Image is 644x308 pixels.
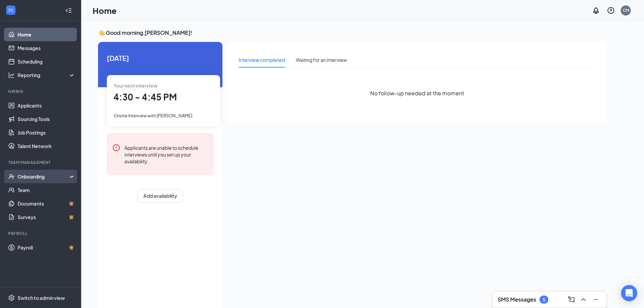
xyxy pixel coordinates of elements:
a: Sourcing Tools [18,112,75,126]
span: Your next interview [114,82,158,89]
a: SurveysCrown [18,210,75,224]
svg: Settings [8,294,15,301]
div: CM [623,7,629,13]
svg: WorkstreamLogo [7,7,14,14]
svg: Collapse [65,7,72,14]
div: Switch to admin view [18,294,65,301]
div: 5 [543,297,545,303]
span: No follow-up needed at the moment [370,89,464,97]
div: Open Intercom Messenger [621,285,637,301]
svg: Analysis [8,72,15,78]
span: [DATE] [107,53,214,63]
svg: Error [112,144,120,152]
div: Reporting [18,72,76,78]
a: Scheduling [18,55,75,68]
a: Job Postings [18,126,75,139]
div: Waiting for an interview [296,56,347,64]
a: Talent Network [18,139,75,153]
div: Hiring [8,89,74,94]
svg: ComposeMessage [567,295,575,304]
a: Team [18,183,75,197]
h3: SMS Messages [498,296,536,303]
div: Applicants are unable to schedule interviews until you set up your availability. [124,144,208,165]
h1: Home [93,5,117,16]
span: 4:30 - 4:45 PM [114,91,177,102]
div: Onboarding [18,173,70,180]
h3: 👋 Good morning, [PERSON_NAME] ! [98,29,606,37]
div: Team Management [8,160,74,165]
a: DocumentsCrown [18,197,75,210]
a: Home [18,28,75,41]
svg: UserCheck [8,173,15,180]
svg: QuestionInfo [607,6,615,15]
button: Minimize [590,294,601,305]
button: ChevronUp [578,294,589,305]
button: ComposeMessage [566,294,577,305]
button: Add availability [138,189,183,203]
svg: ChevronUp [579,295,588,304]
div: Payroll [8,231,74,236]
div: Interview completed [239,56,285,64]
span: Onsite Interview with [PERSON_NAME] [114,113,192,118]
a: Messages [18,41,75,55]
a: Applicants [18,99,75,112]
a: PayrollCrown [18,241,75,254]
svg: Minimize [592,295,600,304]
svg: Notifications [592,6,600,15]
